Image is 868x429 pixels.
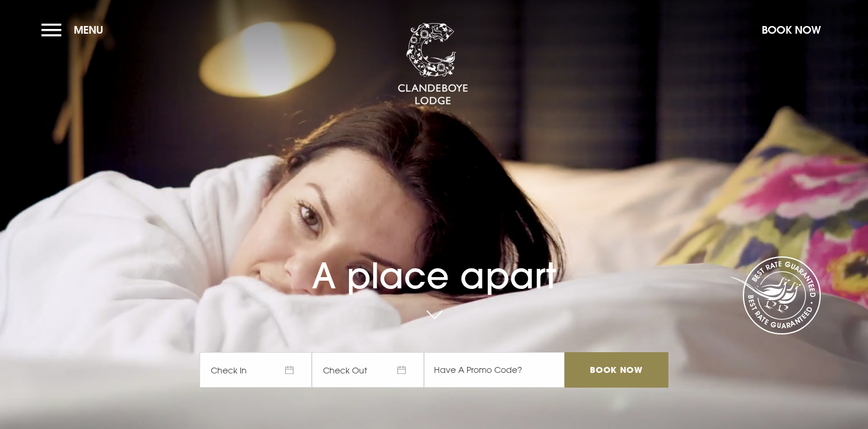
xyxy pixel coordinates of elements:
[312,352,424,388] span: Check Out
[397,23,468,106] img: Clandeboye Lodge
[200,352,312,388] span: Check In
[74,23,103,37] span: Menu
[756,17,827,43] button: Book Now
[41,17,109,43] button: Menu
[200,228,668,297] h1: A place apart
[564,352,668,388] input: Book Now
[424,352,564,388] input: Have A Promo Code?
